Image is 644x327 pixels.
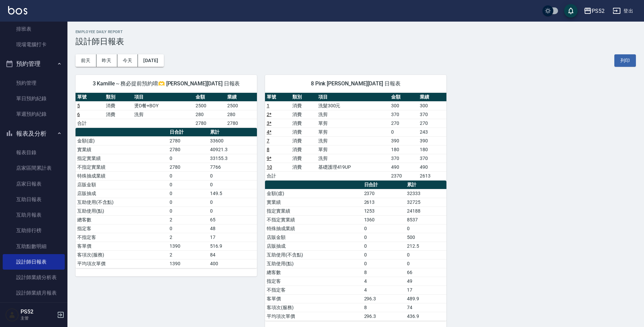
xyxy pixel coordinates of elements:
th: 金額 [194,93,225,102]
td: 8 [362,268,405,277]
td: 32333 [405,189,446,198]
td: 消費 [291,145,316,154]
button: save [564,4,578,18]
a: 7 [267,138,269,143]
td: 指定客 [76,224,168,233]
td: 消費 [291,154,316,163]
td: 單剪 [317,145,390,154]
img: Person [5,308,19,322]
td: 400 [208,259,257,268]
td: 指定實業績 [265,207,362,215]
td: 212.5 [405,242,446,250]
td: 特殊抽成業績 [76,171,168,180]
td: 280 [226,110,257,119]
td: 32725 [405,198,446,207]
td: 65 [208,215,257,224]
td: 17 [208,233,257,242]
h5: PS52 [21,308,55,315]
td: 0 [362,259,405,268]
th: 金額 [389,93,418,102]
td: 84 [208,250,257,259]
a: 互助月報表 [3,207,65,223]
td: 436.9 [405,312,446,321]
span: 3 Kamille～務必提前預約唷🫶 [PERSON_NAME][DATE] 日報表 [84,80,249,87]
button: [DATE] [138,54,164,67]
td: 單剪 [317,128,390,136]
td: 0 [362,224,405,233]
td: 互助使用(點) [265,259,362,268]
td: 516.9 [208,242,257,250]
td: 2370 [389,171,418,180]
td: 消費 [104,101,133,110]
th: 項目 [133,93,194,102]
td: 互助使用(不含點) [76,198,168,207]
th: 項目 [317,93,390,102]
a: 店家日報表 [3,176,65,192]
td: 消費 [291,163,316,171]
td: 不指定實業績 [76,163,168,171]
td: 0 [405,250,446,259]
td: 總客數 [76,215,168,224]
td: 不指定客 [265,285,362,294]
td: 0 [168,198,209,207]
a: 排班表 [3,21,65,37]
a: 10 [267,164,272,170]
td: 消費 [291,136,316,145]
th: 日合計 [362,181,405,189]
th: 單號 [265,93,291,102]
td: 0 [168,224,209,233]
td: 0 [405,224,446,233]
td: 296.3 [362,312,405,321]
td: 2780 [194,119,225,128]
td: 0 [208,207,257,215]
td: 平均項次單價 [76,259,168,268]
td: 0 [168,154,209,163]
a: 單日預約紀錄 [3,91,65,106]
td: 370 [389,110,418,119]
td: 370 [389,154,418,163]
td: 0 [208,198,257,207]
td: 0 [362,233,405,242]
a: 設計師業績月報表 [3,285,65,301]
td: 0 [362,242,405,250]
td: 270 [389,119,418,128]
a: 8 [267,147,269,152]
table: a dense table [76,128,257,268]
td: 0 [208,171,257,180]
a: 互助日報表 [3,192,65,207]
td: 490 [389,163,418,171]
td: 特殊抽成業績 [265,224,362,233]
td: 180 [389,145,418,154]
a: 單週預約紀錄 [3,106,65,122]
button: PS52 [581,4,607,18]
a: 預約管理 [3,75,65,91]
td: 296.3 [362,294,405,303]
button: 預約管理 [3,55,65,73]
td: 2613 [362,198,405,207]
a: 互助點數明細 [3,239,65,254]
th: 單號 [76,93,104,102]
td: 客單價 [76,242,168,250]
td: 8537 [405,215,446,224]
img: Logo [8,6,27,15]
table: a dense table [76,93,257,128]
td: 消費 [291,128,316,136]
td: 合計 [265,171,291,180]
td: 基礎護理419UP [317,163,390,171]
td: 2613 [418,171,446,180]
button: 登出 [610,5,636,17]
th: 累計 [208,128,257,137]
td: 不指定客 [76,233,168,242]
td: 客項次(服務) [265,303,362,312]
td: 客單價 [265,294,362,303]
td: 實業績 [265,198,362,207]
th: 類別 [291,93,316,102]
div: PS52 [592,7,605,15]
td: 1253 [362,207,405,215]
td: 金額(虛) [76,136,168,145]
td: 2780 [168,163,209,171]
td: 66 [405,268,446,277]
td: 2 [168,250,209,259]
td: 370 [418,110,446,119]
span: 8 Pink [PERSON_NAME][DATE] 日報表 [273,80,438,87]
